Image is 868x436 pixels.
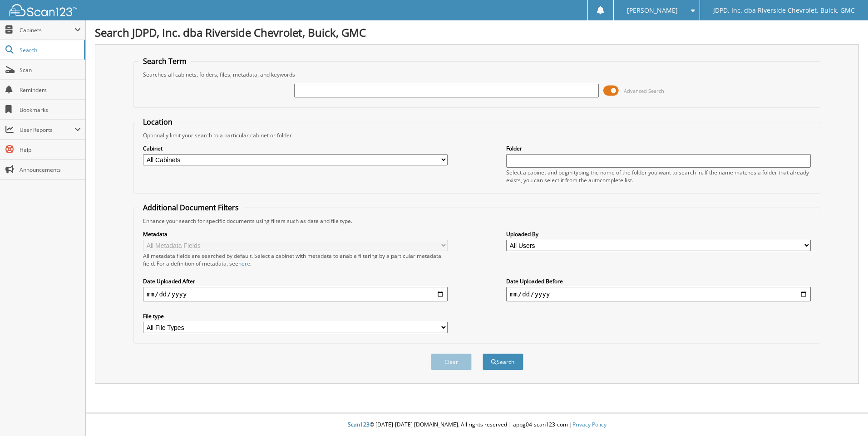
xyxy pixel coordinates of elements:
[143,277,448,285] label: Date Uploaded After
[20,86,81,94] span: Reminders
[95,25,859,40] h1: Search JDPD, Inc. dba Riverside Chevrolet, Buick, GMC
[506,145,811,152] label: Folder
[143,145,448,152] label: Cabinet
[624,87,664,94] span: Advanced Search
[86,414,868,436] div: © [DATE]-[DATE] [DOMAIN_NAME]. All rights reserved | appg04-scan123-com |
[20,46,79,54] span: Search
[138,71,815,78] div: Searches all cabinets, folders, files, metadata, and keywords
[20,126,74,134] span: User Reports
[20,66,81,74] span: Scan
[627,8,678,13] span: [PERSON_NAME]
[20,26,74,34] span: Cabinets
[9,4,77,16] img: scan123-logo-white.svg
[506,277,811,285] label: Date Uploaded Before
[483,354,523,370] button: Search
[138,131,815,139] div: Optionally limit your search to a particular cabinet or folder
[238,260,250,267] a: here
[431,354,472,370] button: Clear
[20,166,81,174] span: Announcements
[143,287,448,301] input: start
[348,421,370,428] span: Scan123
[713,8,855,13] span: JDPD, Inc. dba Riverside Chevrolet, Buick, GMC
[20,106,81,114] span: Bookmarks
[20,146,81,154] span: Help
[506,287,811,301] input: end
[143,312,448,320] label: File type
[506,230,811,238] label: Uploaded By
[138,203,243,213] legend: Additional Document Filters
[572,421,607,428] a: Privacy Policy
[823,392,868,436] iframe: Chat Widget
[138,56,191,66] legend: Search Term
[143,230,448,238] label: Metadata
[138,217,815,225] div: Enhance your search for specific documents using filters such as date and file type.
[143,252,448,267] div: All metadata fields are searched by default. Select a cabinet with metadata to enable filtering b...
[138,117,177,127] legend: Location
[506,169,811,184] div: Select a cabinet and begin typing the name of the folder you want to search in. If the name match...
